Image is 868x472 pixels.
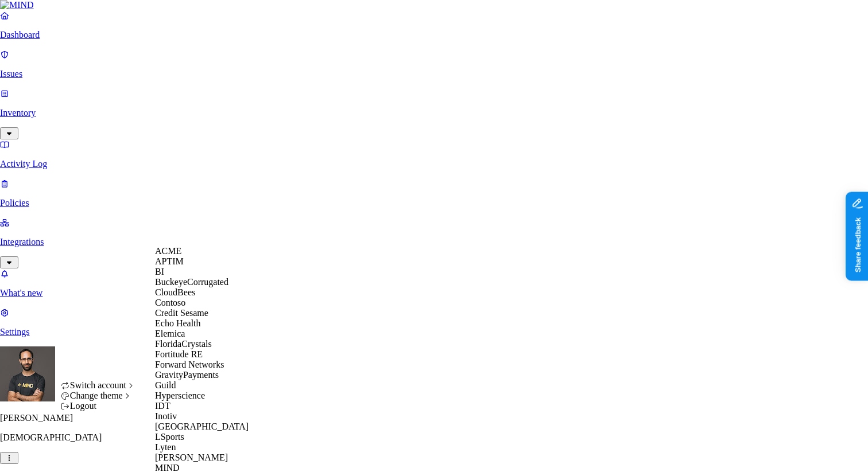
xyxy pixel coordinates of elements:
span: Echo Health [155,318,201,328]
span: [GEOGRAPHIC_DATA] [155,422,249,431]
span: Forward Networks [155,360,224,369]
span: Contoso [155,298,185,307]
span: Elemica [155,329,185,338]
span: Switch account [70,380,126,390]
span: BI [155,267,164,276]
span: Credit Sesame [155,308,208,318]
span: BuckeyeCorrugated [155,277,228,287]
span: IDT [155,401,170,411]
span: Fortitude RE [155,349,203,359]
span: Inotiv [155,411,177,421]
span: CloudBees [155,287,195,297]
span: Lyten [155,442,176,452]
span: Guild [155,380,176,390]
span: FloridaCrystals [155,339,212,349]
span: ACME [155,246,181,256]
span: LSports [155,432,184,442]
span: Hyperscience [155,391,205,400]
span: GravityPayments [155,370,219,380]
span: Change theme [70,391,123,400]
div: Logout [61,401,136,411]
span: [PERSON_NAME] [155,453,228,462]
span: APTIM [155,256,184,266]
